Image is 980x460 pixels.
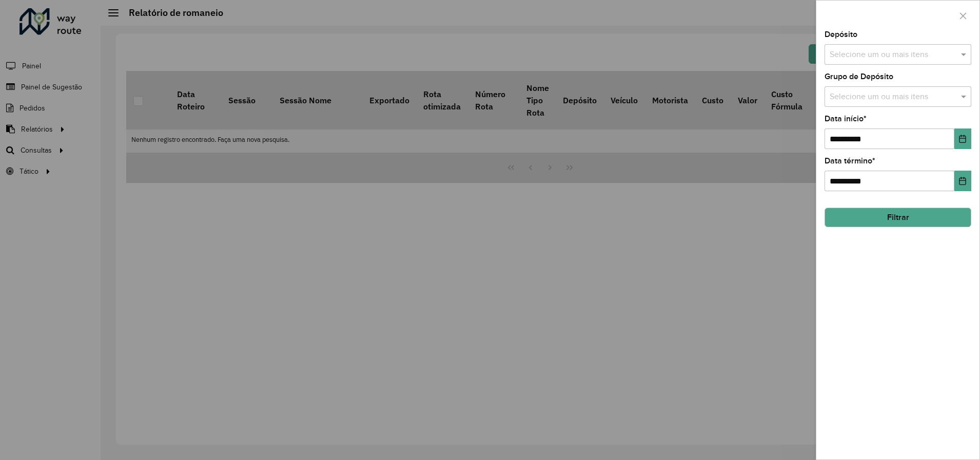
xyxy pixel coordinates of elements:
label: Data término [825,155,875,167]
button: Choose Date [954,171,971,191]
button: Filtrar [825,208,971,227]
button: Choose Date [954,128,971,149]
label: Grupo de Depósito [825,70,893,83]
label: Data início [825,113,867,125]
label: Depósito [825,28,857,41]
